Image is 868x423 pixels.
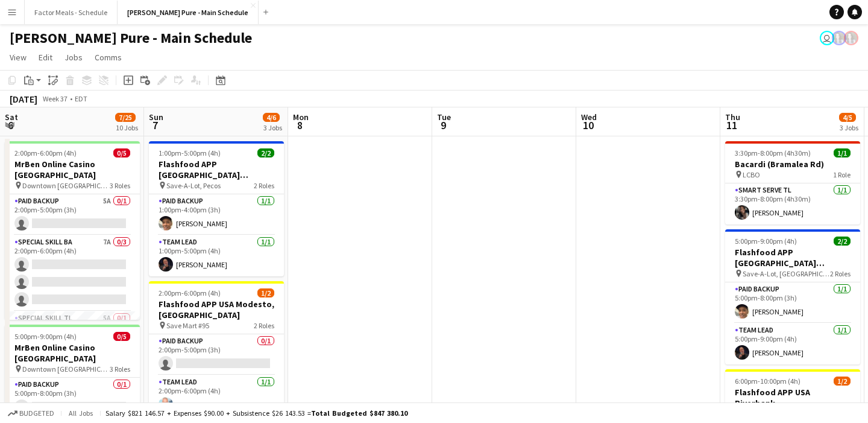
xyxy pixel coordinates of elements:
[5,235,140,311] app-card-role: Special Skill BA7A0/32:00pm-6:00pm (4h)
[105,409,407,418] div: Salary $821 146.57 + Expenses $90.00 + Subsistence $26 143.53 =
[149,194,284,235] app-card-role: Paid Backup1/11:00pm-4:00pm (3h)[PERSON_NAME]
[113,332,130,341] span: 0/5
[149,334,284,375] app-card-role: Paid Backup0/12:00pm-5:00pm (3h)
[725,323,860,364] app-card-role: Team Lead1/15:00pm-9:00pm (4h)[PERSON_NAME]
[725,282,860,323] app-card-role: Paid Backup1/15:00pm-8:00pm (3h)[PERSON_NAME]
[820,31,834,45] app-user-avatar: Leticia Fayzano
[149,375,284,416] app-card-role: Team Lead1/12:00pm-6:00pm (4h)[PERSON_NAME]
[725,387,860,409] h3: Flashfood APP USA Riverbank, [GEOGRAPHIC_DATA]
[263,113,280,122] span: 4/6
[735,377,800,386] span: 6:00pm-10:00pm (4h)
[435,118,451,132] span: 9
[116,123,138,132] div: 10 Jobs
[725,229,860,364] app-job-card: 5:00pm-9:00pm (4h)2/2Flashfood APP [GEOGRAPHIC_DATA] [GEOGRAPHIC_DATA], [GEOGRAPHIC_DATA] Save-A-...
[725,141,860,224] app-job-card: 3:30pm-8:00pm (4h30m)1/1Bacardi (Bramalea Rd) LCBO1 RoleSmart Serve TL1/13:30pm-8:00pm (4h30m)[PE...
[149,112,163,122] span: Sun
[95,52,122,63] span: Comms
[5,378,140,419] app-card-role: Paid Backup0/15:00pm-8:00pm (3h)
[723,118,740,132] span: 11
[293,112,309,122] span: Mon
[14,148,77,157] span: 2:00pm-6:00pm (4h)
[39,52,52,63] span: Edit
[149,235,284,276] app-card-role: Team Lead1/11:00pm-5:00pm (4h)[PERSON_NAME]
[5,49,31,65] a: View
[34,49,57,65] a: Edit
[725,159,860,170] h3: Bacardi (Bramalea Rd)
[10,29,252,47] h1: [PERSON_NAME] Pure - Main Schedule
[5,342,140,364] h3: MrBen Online Casino [GEOGRAPHIC_DATA]
[5,194,140,235] app-card-role: Paid Backup5A0/12:00pm-5:00pm (3h)
[149,141,284,276] app-job-card: 1:00pm-5:00pm (4h)2/2Flashfood APP [GEOGRAPHIC_DATA] [GEOGRAPHIC_DATA], [GEOGRAPHIC_DATA] Save-A-...
[64,52,83,63] span: Jobs
[311,409,407,418] span: Total Budgeted $847 380.10
[25,1,118,24] button: Factor Meals - Schedule
[832,31,846,45] app-user-avatar: Ashleigh Rains
[22,364,110,374] span: Downtown [GEOGRAPHIC_DATA]
[834,148,851,157] span: 1/1
[254,321,274,330] span: 2 Roles
[735,237,797,246] span: 5:00pm-9:00pm (4h)
[437,112,451,122] span: Tue
[834,237,851,246] span: 2/2
[149,299,284,320] h3: Flashfood APP USA Modesto, [GEOGRAPHIC_DATA]
[22,181,110,190] span: Downtown [GEOGRAPHIC_DATA]
[159,148,221,157] span: 1:00pm-5:00pm (4h)
[60,49,87,65] a: Jobs
[833,170,851,179] span: 1 Role
[166,321,209,330] span: Save Mart #95
[19,409,54,418] span: Budgeted
[830,269,851,278] span: 2 Roles
[5,112,18,122] span: Sat
[579,118,597,132] span: 10
[75,94,87,103] div: EDT
[254,181,274,190] span: 2 Roles
[110,181,130,190] span: 3 Roles
[581,112,597,122] span: Wed
[5,141,140,320] app-job-card: 2:00pm-6:00pm (4h)0/5MrBen Online Casino [GEOGRAPHIC_DATA] Downtown [GEOGRAPHIC_DATA]3 RolesPaid ...
[263,123,282,132] div: 3 Jobs
[840,123,858,132] div: 3 Jobs
[113,148,130,157] span: 0/5
[118,1,259,24] button: [PERSON_NAME] Pure - Main Schedule
[743,269,830,278] span: Save-A-Lot, [GEOGRAPHIC_DATA]
[10,52,27,63] span: View
[159,288,221,297] span: 2:00pm-6:00pm (4h)
[291,118,309,132] span: 8
[735,148,811,157] span: 3:30pm-8:00pm (4h30m)
[66,409,95,418] span: All jobs
[5,159,140,180] h3: MrBen Online Casino [GEOGRAPHIC_DATA]
[147,118,163,132] span: 7
[90,49,127,65] a: Comms
[40,94,70,103] span: Week 37
[725,183,860,224] app-card-role: Smart Serve TL1/13:30pm-8:00pm (4h30m)[PERSON_NAME]
[149,159,284,180] h3: Flashfood APP [GEOGRAPHIC_DATA] [GEOGRAPHIC_DATA], [GEOGRAPHIC_DATA]
[257,148,274,157] span: 2/2
[5,311,140,352] app-card-role: Special Skill TL5A0/1
[834,377,851,386] span: 1/2
[725,112,740,122] span: Thu
[725,247,860,269] h3: Flashfood APP [GEOGRAPHIC_DATA] [GEOGRAPHIC_DATA], [GEOGRAPHIC_DATA]
[166,181,221,190] span: Save-A-Lot, Pecos
[110,364,130,374] span: 3 Roles
[3,118,18,132] span: 6
[14,332,77,341] span: 5:00pm-9:00pm (4h)
[10,93,37,105] div: [DATE]
[115,113,136,122] span: 7/25
[257,288,274,297] span: 1/2
[743,170,760,179] span: LCBO
[6,407,56,420] button: Budgeted
[844,31,858,45] app-user-avatar: Ashleigh Rains
[149,281,284,416] app-job-card: 2:00pm-6:00pm (4h)1/2Flashfood APP USA Modesto, [GEOGRAPHIC_DATA] Save Mart #952 RolesPaid Backup...
[839,113,856,122] span: 4/5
